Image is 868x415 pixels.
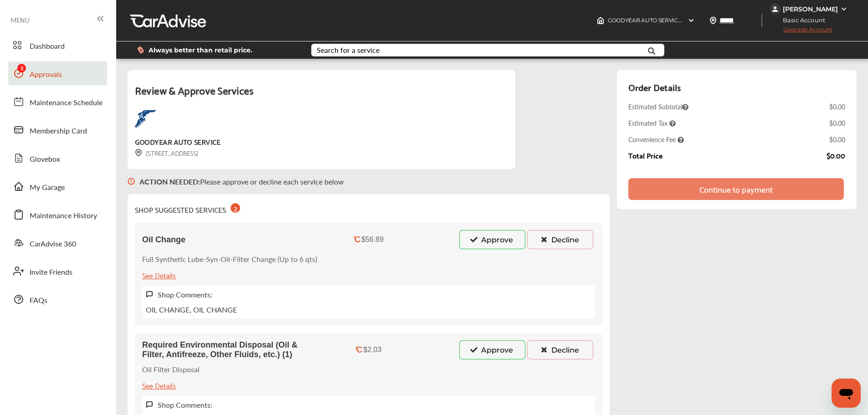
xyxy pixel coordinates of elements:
img: header-down-arrow.9dd2ce7d.svg [688,17,695,24]
p: Oil Filter Disposal [142,364,200,374]
img: logo-goodyear.png [135,110,156,128]
div: $0.00 [827,151,845,159]
iframe: Button to launch messaging window [832,379,861,408]
button: Decline [527,340,593,359]
a: CarAdvise 360 [8,231,107,255]
img: header-home-logo.8d720a4f.svg [597,17,604,24]
div: SHOP SUGGESTED SERVICES [135,201,240,215]
div: $0.00 [829,102,845,111]
span: MENU [10,16,30,24]
div: Search for a service [317,46,380,54]
label: Shop Comments: [158,400,212,410]
div: See Details [142,269,176,281]
img: svg+xml;base64,PHN2ZyB3aWR0aD0iMTYiIGhlaWdodD0iMTciIHZpZXdCb3g9IjAgMCAxNiAxNyIgZmlsbD0ibm9uZSIgeG... [135,149,142,157]
a: FAQs [8,287,107,311]
img: svg+xml;base64,PHN2ZyB3aWR0aD0iMTYiIGhlaWdodD0iMTciIHZpZXdCb3g9IjAgMCAxNiAxNyIgZmlsbD0ibm9uZSIgeG... [146,401,153,409]
span: Membership Card [30,125,87,137]
span: Always better than retail price. [149,47,252,53]
div: See Details [142,379,176,391]
div: Total Price [628,151,663,159]
span: Maintenance History [30,210,97,222]
span: Invite Friends [30,266,72,278]
p: Please approve or decline each service below [139,176,344,187]
div: $2.03 [363,346,381,354]
img: location_vector.a44bc228.svg [709,17,717,24]
a: Maintenance History [8,203,107,226]
button: Approve [459,230,525,249]
span: GOODYEAR AUTO SERVICE , [STREET_ADDRESS] [GEOGRAPHIC_DATA] , WI 53221 [608,17,820,24]
span: FAQs [30,295,47,307]
button: Approve [459,340,525,359]
span: Required Environmental Disposal (Oil & Filter, Antifreeze, Other Fluids, etc.) (1) [142,340,320,359]
button: Decline [527,230,593,249]
div: 2 [231,203,240,213]
div: $0.00 [829,135,845,144]
div: [PERSON_NAME] [783,5,838,13]
div: GOODYEAR AUTO SERVICE [135,135,220,148]
img: dollor_label_vector.a70140d1.svg [137,46,144,54]
div: [STREET_ADDRESS] [135,148,198,158]
a: Invite Friends [8,259,107,283]
div: $56.89 [361,236,384,244]
div: Continue to payment [699,184,773,194]
a: Membership Card [8,118,107,142]
span: Approvals [30,69,62,81]
a: My Garage [8,174,107,198]
span: Dashboard [30,41,65,52]
span: Oil Change [142,235,185,245]
img: WGsFRI8htEPBVLJbROoPRyZpYNWhNONpIPPETTm6eUC0GeLEiAAAAAElFTkSuQmCC [840,5,847,13]
a: Approvals [8,61,107,85]
span: Estimated Tax [628,118,676,128]
span: Upgrade Account [770,26,832,37]
span: Basic Account [770,15,832,25]
img: header-divider.bc55588e.svg [761,14,762,27]
img: svg+xml;base64,PHN2ZyB3aWR0aD0iMTYiIGhlaWdodD0iMTciIHZpZXdCb3g9IjAgMCAxNiAxNyIgZmlsbD0ibm9uZSIgeG... [146,291,153,298]
span: Convenience Fee [628,135,684,144]
img: jVpblrzwTbfkPYzPPzSLxeg0AAAAASUVORK5CYII= [770,4,781,15]
span: Estimated Subtotal [628,102,688,111]
div: $0.00 [829,118,845,128]
label: Shop Comments: [158,289,212,300]
a: Maintenance Schedule [8,90,107,113]
img: svg+xml;base64,PHN2ZyB3aWR0aD0iMTYiIGhlaWdodD0iMTciIHZpZXdCb3g9IjAgMCAxNiAxNyIgZmlsbD0ibm9uZSIgeG... [128,169,135,194]
a: Glovebox [8,146,107,170]
span: CarAdvise 360 [30,238,76,250]
a: Dashboard [8,33,107,57]
p: Full Synthetic Lube-Syn-Oil-Filter Change (Up to 6 qts) [142,254,317,264]
div: Order Details [628,79,681,95]
p: OIL CHANGE, OIL CHANGE [146,304,237,315]
span: Glovebox [30,154,60,165]
b: ACTION NEEDED : [139,176,200,187]
div: Review & Approve Services [135,81,508,110]
span: My Garage [30,182,65,194]
span: Maintenance Schedule [30,97,103,109]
